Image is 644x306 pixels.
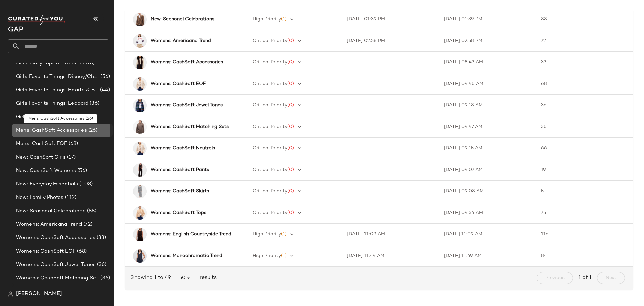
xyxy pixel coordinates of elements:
[16,248,76,255] span: Womens: CashSoft EOF
[8,15,65,25] img: cfy_white_logo.C9jOOHJF.svg
[253,103,287,108] span: Critical Priority
[133,99,147,112] img: cn60222575.jpg
[16,261,96,269] span: Womens: CashSoft Jewel Tones
[341,116,439,138] td: -
[78,180,93,188] span: (108)
[16,290,62,298] span: [PERSON_NAME]
[133,56,147,69] img: cn60727496.jpg
[536,159,633,181] td: 19
[197,274,217,282] span: results
[95,234,106,242] span: (33)
[536,181,633,202] td: 5
[73,113,84,121] span: (78)
[16,167,76,175] span: New: CashSoft Womens
[174,272,197,284] button: 50
[439,224,536,245] td: [DATE] 11:09 AM
[287,103,294,108] span: (0)
[151,252,222,259] b: Womens: Monochromatic Trend
[16,127,87,134] span: Mens: CashSoft Accessories
[133,206,147,220] img: cn60213445.jpg
[133,185,147,198] img: cn60264648.jpg
[151,145,215,152] b: Womens: CashSoft Neutrals
[16,194,64,202] span: New: Family Photos
[133,13,147,26] img: cn60175486.jpg
[16,73,99,81] span: Girls Favorite Things: Disney/Characters
[151,59,223,66] b: Womens: CashSoft Accessories
[536,52,633,73] td: 33
[536,245,633,267] td: 84
[76,167,87,175] span: (56)
[536,73,633,95] td: 68
[439,138,536,159] td: [DATE] 09:15 AM
[99,73,110,81] span: (56)
[287,189,294,194] span: (0)
[439,52,536,73] td: [DATE] 08:43 AM
[439,9,536,30] td: [DATE] 01:39 PM
[67,140,78,148] span: (68)
[151,188,209,195] b: Womens: CashSoft Skirts
[253,124,287,129] span: Critical Priority
[86,207,97,215] span: (88)
[16,274,99,282] span: Womens: CashSoft Matching Sets
[281,17,287,22] span: (1)
[16,113,73,121] span: Girls: The Graphic Shop
[96,261,107,269] span: (36)
[341,159,439,181] td: -
[99,274,110,282] span: (36)
[16,100,88,107] span: Girls Favorite Things: Leopard
[439,245,536,267] td: [DATE] 11:49 AM
[281,253,287,258] span: (1)
[439,202,536,224] td: [DATE] 09:54 AM
[341,95,439,116] td: -
[287,38,294,43] span: (0)
[439,95,536,116] td: [DATE] 09:18 AM
[82,221,92,228] span: (72)
[64,194,77,202] span: (112)
[253,146,287,151] span: Critical Priority
[341,138,439,159] td: -
[578,274,592,282] span: 1 of 1
[341,9,439,30] td: [DATE] 01:39 PM
[133,142,147,155] img: cn60214318.jpg
[253,210,287,215] span: Critical Priority
[16,59,84,67] span: Girls: Cozy Tops & Sweaters
[151,123,229,130] b: Womens: CashSoft Matching Sets
[99,86,110,94] span: (44)
[16,154,66,161] span: New: CashSoft Girls
[281,232,287,237] span: (1)
[253,167,287,172] span: Critical Priority
[151,209,206,216] b: Womens: CashSoft Tops
[341,30,439,52] td: [DATE] 02:58 PM
[287,210,294,215] span: (0)
[76,248,87,255] span: (68)
[179,275,192,281] span: 50
[88,100,99,107] span: (36)
[133,34,147,48] img: cn60151285.jpg
[16,221,82,228] span: Womens: Americana Trend
[439,181,536,202] td: [DATE] 09:08 AM
[66,154,76,161] span: (17)
[84,59,95,67] span: (28)
[341,245,439,267] td: [DATE] 11:49 AM
[253,17,281,22] span: High Priority
[439,116,536,138] td: [DATE] 09:47 AM
[8,26,23,33] span: Current Company Name
[341,181,439,202] td: -
[151,102,223,109] b: Womens: CashSoft Jewel Tones
[133,249,147,263] img: cn57850424.jpg
[536,116,633,138] td: 36
[536,30,633,52] td: 72
[253,38,287,43] span: Critical Priority
[253,232,281,237] span: High Priority
[287,146,294,151] span: (0)
[536,95,633,116] td: 36
[16,207,86,215] span: New: Seasonal Celebrations
[151,16,214,23] b: New: Seasonal Celebrations
[536,138,633,159] td: 66
[439,73,536,95] td: [DATE] 09:46 AM
[341,224,439,245] td: [DATE] 11:09 AM
[133,120,147,134] img: cn59807729.jpg
[87,127,98,134] span: (26)
[133,163,147,177] img: cn60216790.jpg
[341,73,439,95] td: -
